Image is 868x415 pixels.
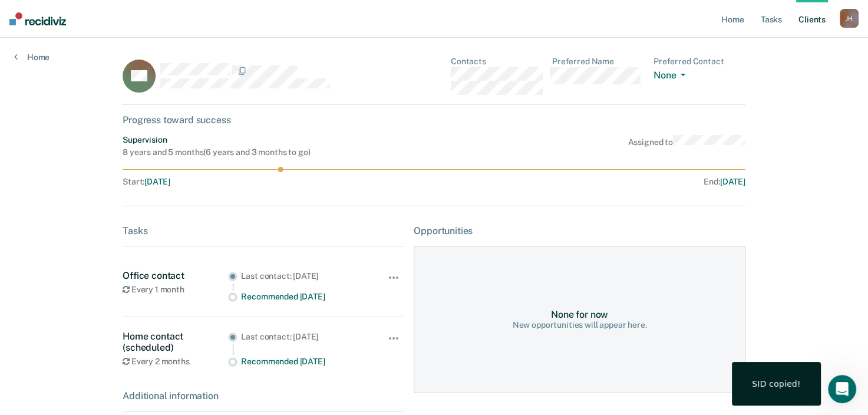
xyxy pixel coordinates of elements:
div: SID copied! [752,378,801,389]
button: None [654,70,690,83]
div: Progress toward success [123,114,745,126]
div: Supervision [123,135,310,145]
div: Assigned to [628,135,745,157]
div: Recommended [DATE] [241,292,369,302]
span: [DATE] [720,177,745,186]
div: Recommended [DATE] [241,357,369,367]
div: Opportunities [414,225,745,236]
div: Every 1 month [123,285,228,295]
div: End : [439,177,745,187]
a: Home [14,52,49,62]
dt: Preferred Contact [654,57,745,67]
div: J H [840,9,859,28]
div: New opportunities will appear here. [513,320,647,330]
div: None for now [551,309,608,320]
img: Recidiviz [9,12,66,25]
button: JH [840,9,859,28]
div: Home contact (scheduled) [123,331,228,353]
iframe: Intercom live chat [828,375,856,403]
div: Every 2 months [123,357,228,367]
div: Office contact [123,270,228,281]
div: Last contact: [DATE] [241,332,369,342]
dt: Contacts [451,57,543,67]
div: Last contact: [DATE] [241,271,369,281]
div: Start : [123,177,434,187]
div: Tasks [123,225,404,236]
div: Additional information [123,390,404,401]
dt: Preferred Name [552,57,644,67]
div: 8 years and 5 months ( 6 years and 3 months to go ) [123,147,310,157]
span: [DATE] [144,177,170,186]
